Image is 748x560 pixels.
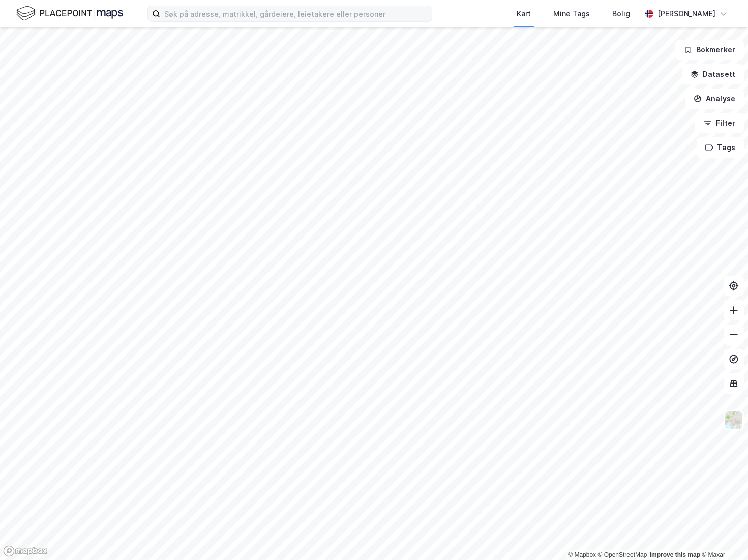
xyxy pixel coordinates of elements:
[160,6,432,21] input: Søk på adresse, matrikkel, gårdeiere, leietakere eller personer
[612,8,630,20] div: Bolig
[697,511,748,560] iframe: Chat Widget
[16,5,123,22] img: logo.f888ab2527a4732fd821a326f86c7f29.svg
[553,8,590,20] div: Mine Tags
[517,8,531,20] div: Kart
[697,511,748,560] div: Kontrollprogram for chat
[657,8,715,20] div: [PERSON_NAME]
